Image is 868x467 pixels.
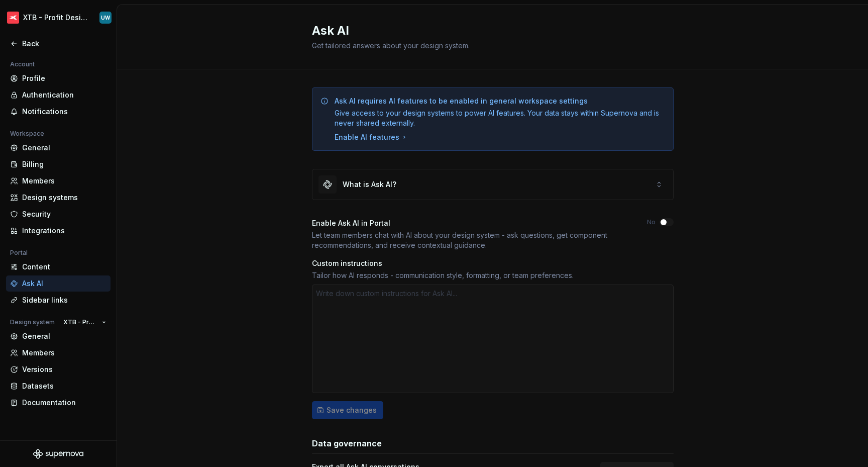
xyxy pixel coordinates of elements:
[6,58,39,70] div: Account
[647,218,656,226] label: No
[22,159,106,169] div: Billing
[22,73,106,83] div: Profile
[6,345,111,361] a: Members
[6,275,111,292] a: Ask AI
[22,226,106,236] div: Integrations
[22,381,106,391] div: Datasets
[2,7,115,29] button: XTB - Profit Design SystemUW
[22,39,106,49] div: Back
[335,96,588,106] div: Ask AI requires AI features to be enabled in general workspace settings
[22,143,106,153] div: General
[6,190,111,206] a: Design systems
[312,437,382,449] h3: Data governance
[6,140,111,156] a: General
[312,41,470,50] span: Get tailored answers about your design system.
[22,262,106,272] div: Content
[22,331,106,341] div: General
[101,14,110,22] div: UW
[6,395,111,411] a: Documentation
[22,90,106,100] div: Authentication
[22,364,106,375] div: Versions
[6,36,111,52] a: Back
[343,179,396,190] div: What is Ask AI?
[6,292,111,308] a: Sidebar links
[312,218,629,228] div: Enable Ask AI in Portal
[312,270,674,281] div: Tailor how AI responds - communication style, formatting, or team preferences.
[6,87,111,103] a: Authentication
[6,223,111,239] a: Integrations
[6,70,111,86] a: Profile
[335,132,408,142] button: Enable AI features
[6,128,48,140] div: Workspace
[312,258,674,268] div: Custom instructions
[22,107,106,117] div: Notifications
[33,449,83,459] svg: Supernova Logo
[22,209,106,219] div: Security
[335,108,665,128] div: Give access to your design systems to power AI features. Your data stays within Supernova and is ...
[312,230,629,250] div: Let team members chat with AI about your design system - ask questions, get component recommendat...
[6,173,111,189] a: Members
[6,259,111,275] a: Content
[22,295,106,305] div: Sidebar links
[22,176,106,186] div: Members
[22,193,106,203] div: Design systems
[63,318,98,326] span: XTB - Profit Design System
[312,23,662,39] h2: Ask AI
[6,361,111,378] a: Versions
[6,104,111,120] a: Notifications
[23,13,87,23] div: XTB - Profit Design System
[6,316,59,328] div: Design system
[6,328,111,344] a: General
[6,378,111,394] a: Datasets
[22,348,106,358] div: Members
[22,278,106,289] div: Ask AI
[22,398,106,408] div: Documentation
[7,12,19,24] img: 69bde2f7-25a0-4577-ad58-aa8b0b39a544.png
[6,156,111,172] a: Billing
[6,247,32,259] div: Portal
[6,206,111,222] a: Security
